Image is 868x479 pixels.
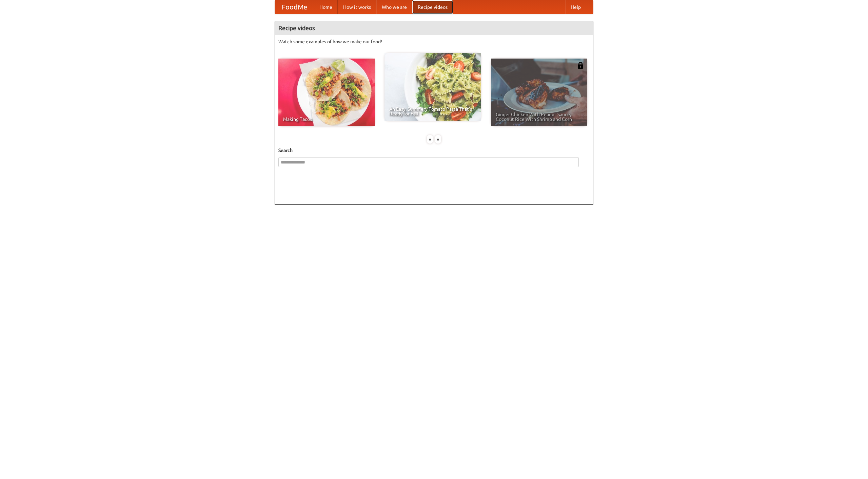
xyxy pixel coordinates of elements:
span: Making Tacos [283,117,370,122]
div: » [435,135,441,144]
a: How it works [338,0,376,14]
a: FoodMe [275,0,314,14]
img: 483408.png [577,62,584,69]
a: Home [314,0,338,14]
p: Watch some examples of how we make our food! [278,38,590,45]
a: Making Tacos [278,59,375,126]
div: « [427,135,433,144]
span: An Easy, Summery Tomato Pasta That's Ready for Fall [389,107,476,116]
h5: Search [278,147,590,154]
a: Who we are [376,0,412,14]
a: Recipe videos [412,0,453,14]
a: Help [565,0,586,14]
a: An Easy, Summery Tomato Pasta That's Ready for Fall [384,53,481,121]
h4: Recipe videos [275,21,593,35]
